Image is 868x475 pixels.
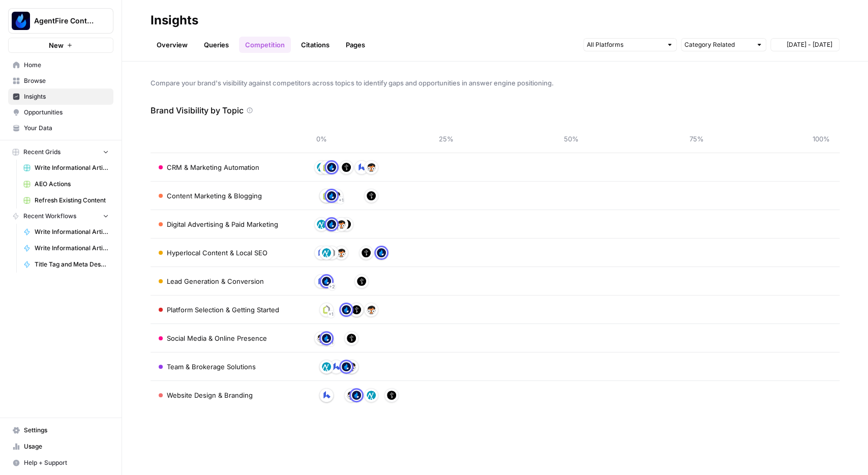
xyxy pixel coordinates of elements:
img: h4m6w3cyvv20zzcla9zqwhp7wgru [377,248,386,257]
span: Your Data [24,124,109,133]
span: Settings [24,426,109,435]
img: AgentFire Content Logo [12,12,30,30]
img: h4m6w3cyvv20zzcla9zqwhp7wgru [327,220,336,229]
span: Help + Support [24,458,109,467]
input: Category Related [684,40,752,50]
span: Content Marketing & Blogging [167,191,262,201]
span: Write Informational Article Body [35,227,109,236]
a: Your Data [8,120,113,136]
span: AgentFire Content [34,16,96,26]
img: zqkf4vn55h7dopy54cxfvgpegsir [317,277,326,286]
a: Competition [239,37,291,53]
a: Write Informational Article Outline [19,240,113,256]
span: Recent Workflows [23,212,76,221]
span: Write Informational Article Outline [35,244,109,253]
span: Insights [24,92,109,101]
a: Pages [340,37,371,53]
a: Write Informational Article Body [19,224,113,240]
a: Title Tag and Meta Description [19,256,113,273]
a: Usage [8,438,113,455]
span: + 1 [328,309,334,319]
span: Compare your brand's visibility against competitors across topics to identify gaps and opportunit... [151,78,840,88]
span: Platform Selection & Getting Started [167,305,279,315]
a: Settings [8,422,113,438]
span: Home [24,61,109,70]
img: svy77gcjjdc7uhmk89vzedrvhye4 [367,191,376,200]
img: h4m6w3cyvv20zzcla9zqwhp7wgru [342,305,351,314]
span: Recent Grids [23,147,61,157]
a: Insights [8,88,113,105]
a: Citations [295,37,336,53]
span: + 1 [338,195,343,205]
span: CRM & Marketing Automation [167,162,259,172]
img: 344nq3qpl7cu70ugukl0wc3bgok0 [347,391,356,400]
img: ef4yubu0tgbfdbsaqo8w4isypb0r [322,163,331,172]
span: + 2 [329,282,335,292]
img: h4m6w3cyvv20zzcla9zqwhp7wgru [342,362,351,371]
a: Queries [198,37,235,53]
button: Help + Support [8,455,113,471]
span: New [49,40,64,50]
img: h4m6w3cyvv20zzcla9zqwhp7wgru [352,391,361,400]
img: zqkf4vn55h7dopy54cxfvgpegsir [317,248,326,257]
span: AEO Actions [35,180,109,189]
button: [DATE] - [DATE] [770,38,840,51]
span: Social Media & Online Presence [167,333,267,343]
img: h4m6w3cyvv20zzcla9zqwhp7wgru [322,334,331,343]
img: ef4yubu0tgbfdbsaqo8w4isypb0r [322,305,331,314]
img: svy77gcjjdc7uhmk89vzedrvhye4 [357,277,366,286]
span: Usage [24,442,109,451]
input: All Platforms [587,40,662,50]
img: h4m6w3cyvv20zzcla9zqwhp7wgru [327,191,336,200]
a: Home [8,57,113,73]
img: svy77gcjjdc7uhmk89vzedrvhye4 [342,163,351,172]
button: New [8,38,113,53]
img: 344nq3qpl7cu70ugukl0wc3bgok0 [317,334,326,343]
span: Team & Brokerage Solutions [167,362,256,372]
img: h4m6w3cyvv20zzcla9zqwhp7wgru [322,277,331,286]
img: pthaq3xgcndl3mb7ewsupu92hyem [367,391,376,400]
span: Digital Advertising & Paid Marketing [167,219,278,229]
span: 0% [311,134,332,144]
img: pthaq3xgcndl3mb7ewsupu92hyem [322,248,331,257]
button: Recent Workflows [8,209,113,224]
a: Overview [151,37,194,53]
img: pthaq3xgcndl3mb7ewsupu92hyem [322,362,331,371]
a: Opportunities [8,104,113,121]
img: 344nq3qpl7cu70ugukl0wc3bgok0 [367,305,376,314]
a: Write Informational Articles [19,160,113,176]
span: [DATE] - [DATE] [787,40,832,49]
span: Refresh Existing Content [35,196,109,205]
span: Write Informational Articles [35,163,109,172]
img: zqkf4vn55h7dopy54cxfvgpegsir [322,391,331,400]
span: Hyperlocal Content & Local SEO [167,248,267,258]
span: Browse [24,76,109,85]
div: Insights [151,12,198,28]
span: 50% [561,134,582,144]
button: Recent Grids [8,144,113,160]
span: Title Tag and Meta Description [35,260,109,269]
a: AEO Actions [19,176,113,192]
span: Website Design & Branding [167,390,253,400]
img: svy77gcjjdc7uhmk89vzedrvhye4 [347,334,356,343]
img: ef4yubu0tgbfdbsaqo8w4isypb0r [322,191,331,200]
img: 344nq3qpl7cu70ugukl0wc3bgok0 [337,248,346,257]
img: 344nq3qpl7cu70ugukl0wc3bgok0 [367,163,376,172]
img: h4m6w3cyvv20zzcla9zqwhp7wgru [327,163,336,172]
img: pthaq3xgcndl3mb7ewsupu92hyem [317,220,326,229]
img: zqkf4vn55h7dopy54cxfvgpegsir [332,362,341,371]
img: pthaq3xgcndl3mb7ewsupu92hyem [317,163,326,172]
span: 25% [436,134,457,144]
span: Opportunities [24,108,109,117]
span: 75% [686,134,706,144]
img: zqkf4vn55h7dopy54cxfvgpegsir [357,163,366,172]
a: Browse [8,73,113,89]
img: svy77gcjjdc7uhmk89vzedrvhye4 [362,248,371,257]
img: svy77gcjjdc7uhmk89vzedrvhye4 [387,391,396,400]
img: svy77gcjjdc7uhmk89vzedrvhye4 [352,305,361,314]
span: Lead Generation & Conversion [167,276,264,286]
p: Brand Visibility by Topic [151,104,244,116]
button: Workspace: AgentFire Content [8,8,113,34]
img: 344nq3qpl7cu70ugukl0wc3bgok0 [337,220,346,229]
span: 100% [811,134,831,144]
